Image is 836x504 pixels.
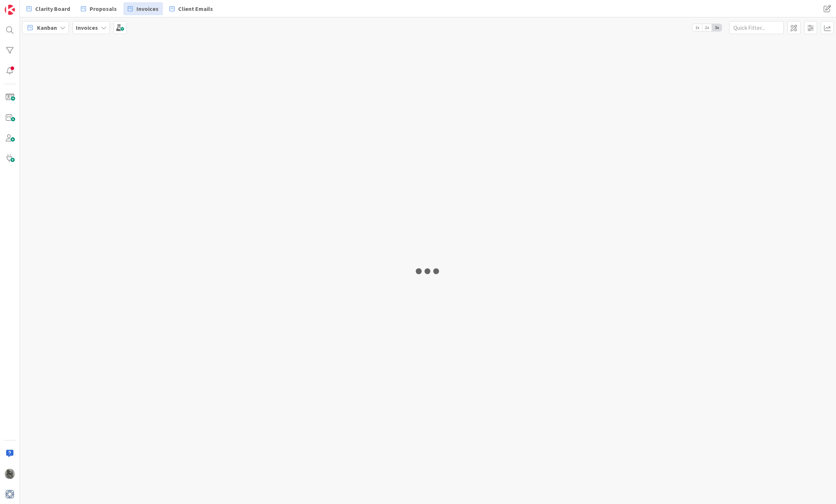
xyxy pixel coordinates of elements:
[165,2,217,15] a: Client Emails
[37,23,57,32] span: Kanban
[76,24,98,31] b: Invoices
[5,469,15,479] img: PA
[178,4,213,13] span: Client Emails
[77,2,121,15] a: Proposals
[5,489,15,499] img: avatar
[35,4,70,13] span: Clarity Board
[90,4,117,13] span: Proposals
[702,24,712,31] span: 2x
[712,24,722,31] span: 3x
[729,21,784,34] input: Quick Filter...
[22,2,74,15] a: Clarity Board
[136,4,159,13] span: Invoices
[5,5,15,15] img: Visit kanbanzone.com
[123,2,163,15] a: Invoices
[692,24,702,31] span: 1x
